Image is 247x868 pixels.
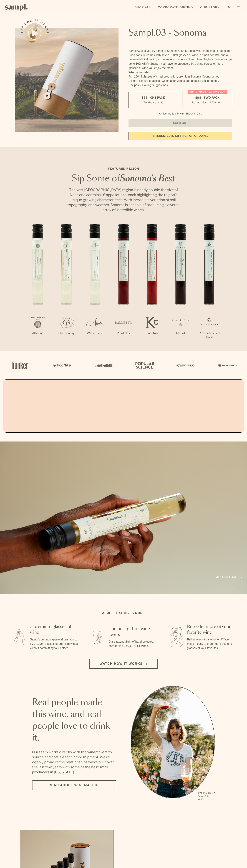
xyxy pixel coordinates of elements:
span: $88 - Two Pack [195,96,220,100]
img: Artboard_6_04f9a106-072f-468a-bdd7-f11783b05722_x450.png [51,358,72,373]
div: Christmas SALE! Save 20% [188,90,227,94]
li: A smart coaster to access winemaker videos and detailed tasting notes. [128,79,232,83]
p: Proprietary Red Blend [195,331,223,340]
img: Artboard_3_0b291449-6e8c-4d07-b2c2-3f3601a19cd1_x450.png [175,358,196,373]
a: Corporate Gifting [156,4,195,11]
div: Sampl.03 lets you try some of Sonoma County's best wine from small producers. Each capsule comes ... [128,49,232,70]
p: Our team works directly with the winemakers to source and bottle each Sampl shipment. We’re deepl... [32,750,116,775]
h3: The best gift for wine lovers [109,626,157,637]
p: Sampl's tasting capsule allows you to try 7 100ml glasses of premium wines without committing to ... [30,637,79,650]
img: Artboard_5_7fdae55a-36fd-43f7-8bfd-f74a06a2878e_x450.png [92,358,114,373]
li: 1 / 7 [24,224,52,347]
button: Sold Out [128,119,232,127]
a: Add to cart [216,575,242,580]
small: Try the Capsule [143,101,163,104]
ul: carousel [131,686,215,801]
h2: A gift that gives more [102,611,145,615]
li: 3 / 7 [81,224,109,347]
p: Fall in love with a wine, or 7? We make it easy to order more bottles or glasses of your favorites. [187,637,236,650]
p: Pinot Noir [138,331,166,335]
li: 7 / 7 [195,224,223,351]
h2: Real people made this wine, and real people love to drink it. [32,697,116,744]
strong: What’s Included: [128,71,151,74]
a: Read about Winemakers [32,780,116,790]
div: slide 1 [131,686,215,801]
li: 2 / 7 [52,224,81,347]
a: interested in gifting for groups? [128,132,232,140]
li: 5 / 7 [138,224,166,347]
p: White Blend [81,331,109,335]
h2: Sip Some of [66,174,181,183]
p: Pinot Noir [109,331,138,335]
img: Artboard_1_c8cd28af-0030-4af1-819c-248e302c7f06_x450.png [9,358,31,373]
h3: 7 premium glasses of wine [30,624,79,635]
button: See how it works [25,23,45,43]
img: Sampl.03 - Sonoma [15,28,119,132]
li: 7x - 100ml glasses of small production, premium Sonoma County wines [128,74,232,79]
li: Christmas Sale Pricing Shown In Cart [157,112,203,115]
li: Recipes & Pairing Suggestions [128,83,232,87]
p: Featured Region [66,167,181,171]
p: Albarino [24,331,52,335]
h1: Sampl.03 - Sonoma [128,28,232,38]
img: Artboard_4_28b4d326-c26e-48f9-9c80-911f17d6414e_x450.png [133,358,155,373]
a: Shop All [133,4,153,11]
span: $55 - One Pack [142,96,165,100]
em: Sonoma's Best [120,174,175,183]
p: Chardonnay [52,331,81,335]
p: Gift a tasting flight of hand-selected, hard-to-find [US_STATE] wines. [109,640,157,648]
p: Merlot [166,331,195,335]
img: Sampl logo [5,4,28,11]
p: [PERSON_NAME] Sutro, Sutro Wines [198,792,215,800]
a: Our Story [198,4,221,11]
small: Perfect For 2-4 Tastings [192,101,223,104]
h3: Re-order more of your favorite wine [187,624,236,635]
li: 6 / 7 [166,224,195,347]
p: The vast [GEOGRAPHIC_DATA] region is nearly double the size of Napa and contains 18 appellations,... [66,187,181,212]
button: Watch how it works [89,659,158,669]
li: 4 / 7 [109,224,138,347]
img: Artboard_7_5b34974b-f019-449e-91fb-745f8d0877ee_x450.png [216,358,238,373]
